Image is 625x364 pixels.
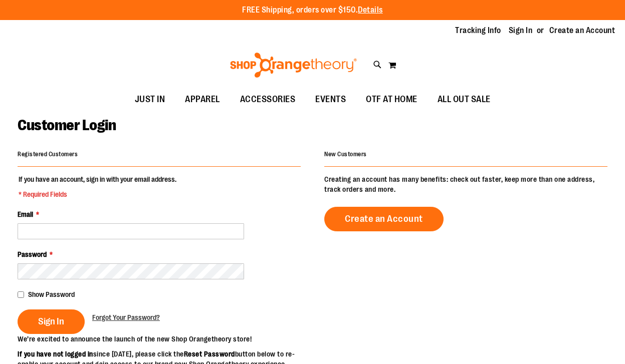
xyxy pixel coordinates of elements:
span: Email [18,210,33,218]
p: We’re excited to announce the launch of the new Shop Orangetheory store! [18,334,313,344]
a: Details [358,6,383,15]
span: APPAREL [185,88,220,111]
span: Show Password [28,290,75,298]
strong: Registered Customers [18,151,78,158]
span: * Required Fields [19,189,176,199]
p: FREE Shipping, orders over $150. [242,5,383,16]
a: Create an Account [324,207,444,231]
a: Sign In [509,25,533,36]
span: JUST IN [135,88,165,111]
span: Customer Login [18,117,116,134]
a: Create an Account [549,25,615,36]
span: Sign In [38,316,64,327]
span: Forgot Your Password? [92,313,160,321]
strong: New Customers [324,151,367,158]
span: EVENTS [315,88,346,111]
strong: If you have not logged in [18,350,93,358]
a: Forgot Your Password? [92,312,160,322]
strong: Reset Password [184,350,235,358]
span: Password [18,250,47,258]
span: Create an Account [345,213,423,224]
button: Sign In [18,309,85,334]
span: OTF AT HOME [366,88,418,111]
span: ALL OUT SALE [438,88,491,111]
legend: If you have an account, sign in with your email address. [18,174,177,199]
p: Creating an account has many benefits: check out faster, keep more than one address, track orders... [324,174,607,194]
img: Shop Orangetheory [229,53,358,78]
a: Tracking Info [455,25,501,36]
span: ACCESSORIES [240,88,296,111]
